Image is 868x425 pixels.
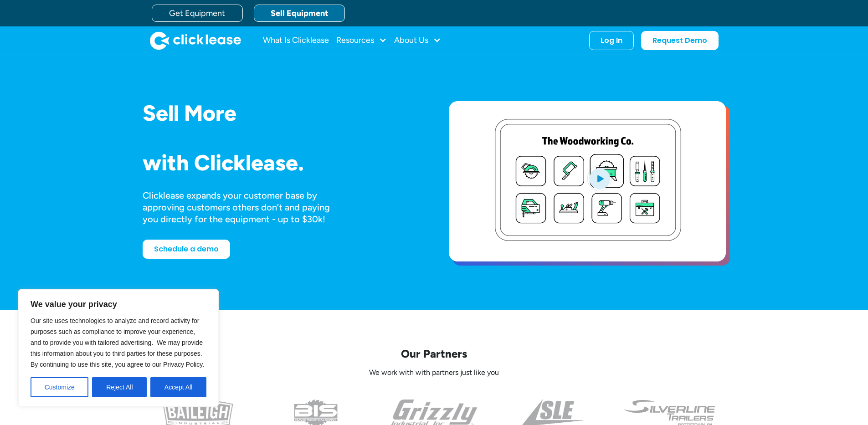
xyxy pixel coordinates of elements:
span: Our site uses technologies to analyze and record activity for purposes such as compliance to impr... [31,317,204,368]
div: About Us [394,31,441,50]
img: Clicklease logo [150,31,241,50]
button: Customize [31,377,88,397]
h1: with Clicklease. [143,151,420,175]
div: Log In [601,36,622,45]
a: Get Equipment [152,5,243,22]
a: Sell Equipment [254,5,345,22]
a: home [150,31,241,50]
p: We work with with partners just like you [143,368,726,378]
p: Our Partners [143,347,726,361]
button: Accept All [150,377,206,397]
a: Request Demo [641,31,719,50]
a: Schedule a demo [143,240,230,259]
img: Blue play button logo on a light blue circular background [587,165,612,191]
div: Resources [336,31,387,50]
p: We value your privacy [31,299,206,310]
div: Clicklease expands your customer base by approving customers others don’t and paying you directly... [143,189,347,225]
a: What Is Clicklease [263,31,329,50]
a: open lightbox [449,101,726,261]
h1: Sell More [143,101,420,125]
button: Reject All [92,377,147,397]
div: We value your privacy [18,289,219,407]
